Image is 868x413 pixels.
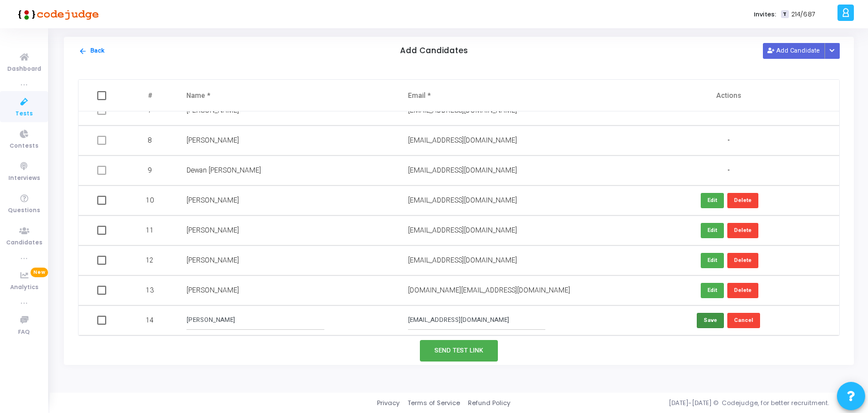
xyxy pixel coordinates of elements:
[10,141,38,151] span: Contests
[148,135,152,145] span: 8
[468,398,510,408] a: Refund Policy
[824,43,840,58] div: Button group with nested dropdown
[78,46,105,57] button: Back
[400,46,468,56] h5: Add Candidates
[146,195,154,205] span: 10
[186,166,261,174] span: Dewan [PERSON_NAME]
[781,10,788,19] span: T
[146,225,154,235] span: 11
[18,328,30,337] span: FAQ
[186,256,239,264] span: [PERSON_NAME]
[146,315,154,325] span: 14
[727,193,758,208] button: Delete
[763,43,825,58] button: Add Candidate
[31,268,48,277] span: New
[6,238,42,248] span: Candidates
[10,283,38,292] span: Analytics
[408,196,517,204] span: [EMAIL_ADDRESS][DOMAIN_NAME]
[408,136,517,144] span: [EMAIL_ADDRESS][DOMAIN_NAME]
[727,313,760,328] button: Cancel
[701,223,724,238] button: Edit
[148,165,152,175] span: 9
[14,3,99,25] img: logo
[146,285,154,295] span: 13
[754,10,776,19] label: Invites:
[15,109,33,119] span: Tests
[727,253,758,268] button: Delete
[175,80,397,111] th: Name *
[408,256,517,264] span: [EMAIL_ADDRESS][DOMAIN_NAME]
[186,226,239,234] span: [PERSON_NAME]
[791,10,815,19] span: 214/687
[701,193,724,208] button: Edit
[408,166,517,174] span: [EMAIL_ADDRESS][DOMAIN_NAME]
[7,64,41,74] span: Dashboard
[377,398,400,408] a: Privacy
[79,47,87,55] mat-icon: arrow_back
[408,286,570,294] span: [DOMAIN_NAME][EMAIL_ADDRESS][DOMAIN_NAME]
[727,223,758,238] button: Delete
[727,283,758,298] button: Delete
[701,283,724,298] button: Edit
[127,80,176,111] th: #
[727,136,730,145] span: -
[420,340,498,361] button: Send Test Link
[8,174,40,183] span: Interviews
[407,398,460,408] a: Terms of Service
[701,253,724,268] button: Edit
[510,398,854,408] div: [DATE]-[DATE] © Codejudge, for better recruitment.
[8,206,40,216] span: Questions
[618,80,839,111] th: Actions
[408,226,517,234] span: [EMAIL_ADDRESS][DOMAIN_NAME]
[697,313,724,328] button: Save
[186,196,239,204] span: [PERSON_NAME]
[146,255,154,265] span: 12
[186,286,239,294] span: [PERSON_NAME]
[727,166,730,175] span: -
[397,80,618,111] th: Email *
[186,136,239,144] span: [PERSON_NAME]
